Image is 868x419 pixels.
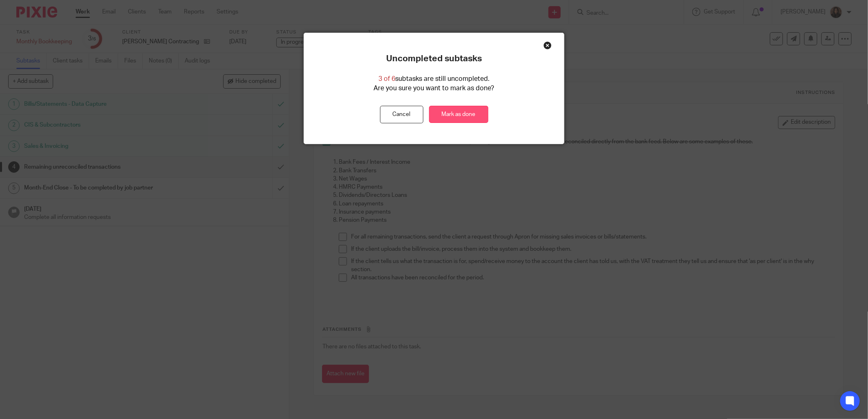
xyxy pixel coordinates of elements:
p: subtasks are still uncompleted. [378,74,490,84]
a: Mark as done [429,106,488,123]
p: Are you sure you want to mark as done? [374,84,494,93]
div: Close this dialog window [544,41,552,49]
span: 3 of 6 [378,76,395,82]
button: Cancel [380,106,423,123]
p: Uncompleted subtasks [386,53,482,64]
